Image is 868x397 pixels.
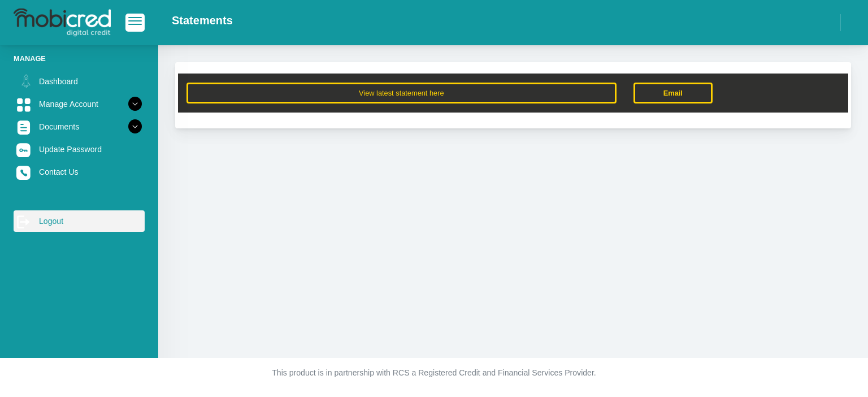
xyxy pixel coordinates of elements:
[120,367,748,379] p: This product is in partnership with RCS a Registered Credit and Financial Services Provider.
[14,116,145,137] a: Documents
[14,53,145,64] li: Manage
[186,83,617,103] button: View latest statement here
[14,8,111,37] img: logo-mobicred.svg
[14,71,145,92] a: Dashboard
[14,161,145,183] a: Contact Us
[14,210,145,232] a: Logout
[14,93,145,115] a: Manage Account
[633,83,713,103] a: Email
[172,14,233,27] h2: Statements
[14,139,145,160] a: Update Password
